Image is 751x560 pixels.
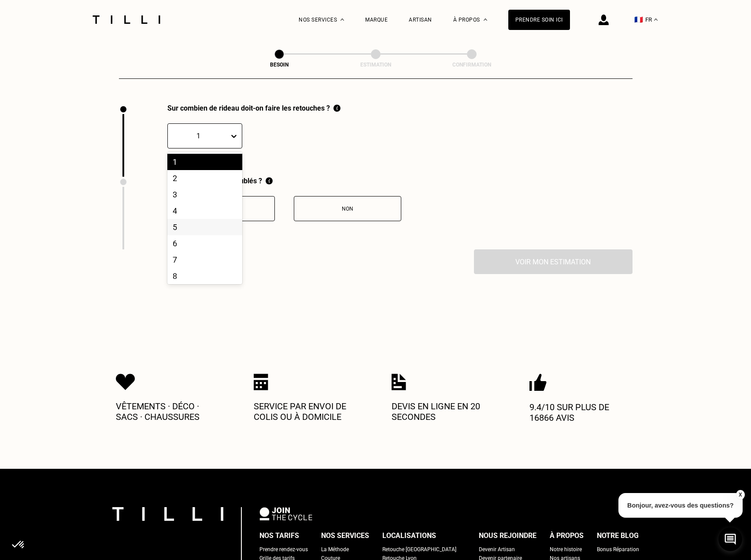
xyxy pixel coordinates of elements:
[484,19,487,21] img: Menu déroulant à propos
[167,104,340,112] div: Sur combien de rideau doit-on faire les retouches ?
[340,19,344,21] img: Menu déroulant
[382,545,456,554] a: Retouche [GEOGRAPHIC_DATA]
[392,401,497,422] p: Devis en ligne en 20 secondes
[634,15,643,24] span: 🇫🇷
[409,17,432,23] a: Artisan
[116,401,222,422] p: Vêtements · Déco · Sacs · Chaussures
[382,529,436,542] div: Localisations
[333,104,340,112] img: Comment compter le nombre de rideaux ?
[392,374,406,390] img: Icon
[167,203,242,219] div: 4
[508,10,570,30] a: Prendre soin ici
[597,545,639,554] a: Bonus Réparation
[167,235,242,252] div: 6
[259,529,299,542] div: Nos tarifs
[254,401,359,422] p: Service par envoi de colis ou à domicile
[550,529,584,542] div: À propos
[529,402,635,423] p: 9.4/10 sur plus de 16866 avis
[618,493,743,518] p: Bonjour, avez-vous des questions?
[259,545,308,554] a: Prendre rendez-vous
[299,206,396,212] div: Non
[529,374,547,391] img: Icon
[550,545,582,554] a: Notre histoire
[597,529,639,542] div: Notre blog
[167,154,242,170] div: 1
[321,529,369,542] div: Nos services
[479,529,536,542] div: Nous rejoindre
[294,196,401,221] button: Non
[365,17,388,23] a: Marque
[167,268,242,284] div: 8
[266,177,273,185] img: Qu'est ce qu'une doublure ?
[736,490,744,500] button: X
[235,62,323,68] div: Besoin
[259,507,312,520] img: logo Join The Cycle
[89,15,163,24] img: Logo du service de couturière Tilli
[321,545,349,554] a: La Méthode
[167,177,401,185] div: Ce sont des rideaux doublés ?
[167,252,242,268] div: 7
[599,15,609,25] img: icône connexion
[116,374,135,390] img: Icon
[254,374,268,390] img: Icon
[332,62,420,68] div: Estimation
[428,62,516,68] div: Confirmation
[112,507,223,521] img: logo Tilli
[167,219,242,235] div: 5
[479,545,515,554] a: Devenir Artisan
[167,170,242,186] div: 2
[654,19,658,21] img: menu déroulant
[167,186,242,203] div: 3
